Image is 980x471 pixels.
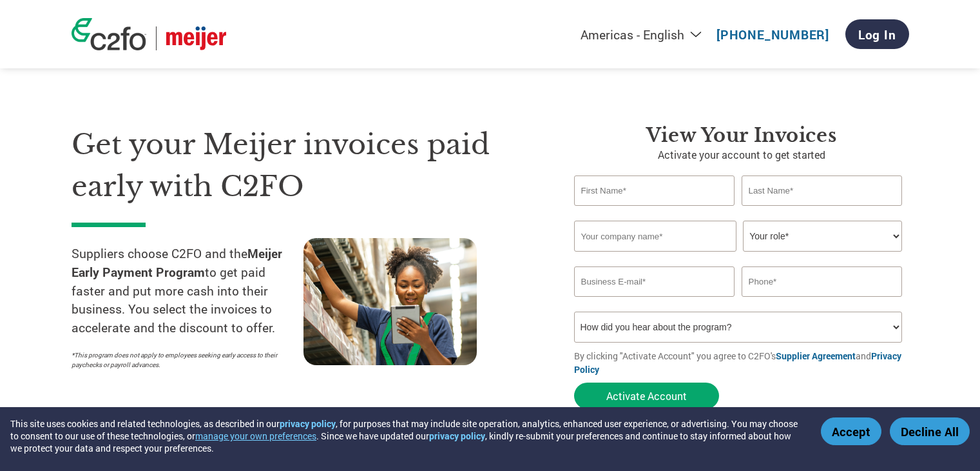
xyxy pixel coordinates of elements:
[742,207,903,215] div: Invalid last name or last name is too long
[574,298,735,306] div: Inavlid Email Address
[742,298,903,306] div: Inavlid Phone Number
[303,238,477,365] img: supply chain worker
[574,221,736,252] input: Your company name*
[742,266,903,297] input: Phone*
[429,430,485,442] a: privacy policy
[574,207,735,215] div: Invalid first name or first name is too long
[72,124,535,207] h1: Get your Meijer invoices paid early with C2FO
[574,147,909,163] p: Activate your account to get started
[742,175,903,206] input: Last Name*
[72,18,146,50] img: c2fo logo
[743,221,902,252] select: Title/Role
[72,245,303,337] p: Suppliers choose C2FO and the to get paid faster and put more cash into their business. You selec...
[574,350,901,376] a: Privacy Policy
[574,124,909,147] h3: View Your Invoices
[574,175,735,206] input: First Name*
[574,266,735,297] input: Invalid Email format
[195,430,316,442] button: manage your own preferences
[72,350,291,370] p: *This program does not apply to employees seeking early access to their paychecks or payroll adva...
[280,417,336,430] a: privacy policy
[72,245,282,280] strong: Meijer Early Payment Program
[890,417,970,445] button: Decline All
[845,19,909,49] a: Log In
[776,350,856,362] a: Supplier Agreement
[166,26,226,50] img: Meijer
[821,417,881,445] button: Accept
[574,383,719,409] button: Activate Account
[574,349,909,376] p: By clicking "Activate Account" you agree to C2FO's and
[10,417,802,454] div: This site uses cookies and related technologies, as described in our , for purposes that may incl...
[716,26,829,43] a: [PHONE_NUMBER]
[574,253,903,261] div: Invalid company name or company name is too long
